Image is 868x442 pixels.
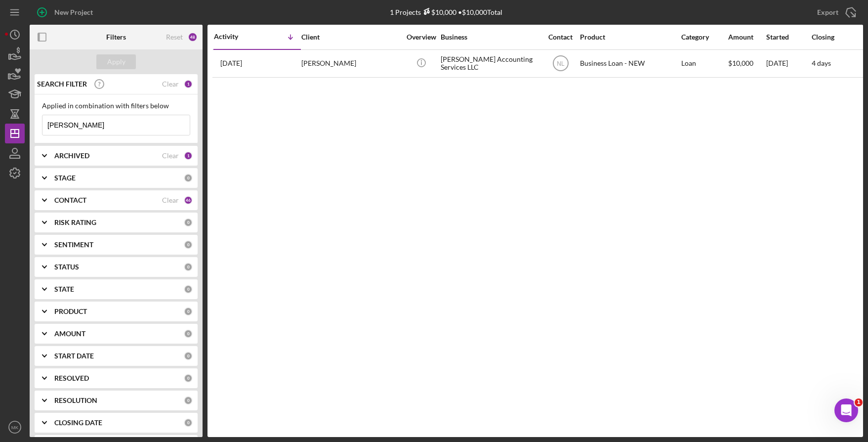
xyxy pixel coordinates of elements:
[557,60,565,67] text: NL
[54,352,94,360] b: START DATE
[54,241,93,249] b: SENTIMENT
[184,307,193,316] div: 0
[106,33,126,41] b: Filters
[54,285,74,293] b: STATE
[184,80,193,88] div: 1
[184,418,193,427] div: 0
[37,80,87,88] b: SEARCH FILTER
[834,398,858,422] iframe: Intercom live chat
[54,152,89,160] b: ARCHIVED
[681,33,727,41] div: Category
[390,8,502,16] div: 1 Projects • $10,000 Total
[403,33,440,41] div: Overview
[162,196,179,204] div: Clear
[817,2,838,22] div: Export
[96,54,136,69] button: Apply
[54,2,93,22] div: New Project
[766,33,811,41] div: Started
[162,152,179,160] div: Clear
[728,59,753,67] span: $10,000
[11,425,19,430] text: MK
[681,50,727,77] div: Loan
[54,219,96,226] b: RISK RATING
[54,196,86,204] b: CONTACT
[166,33,183,41] div: Reset
[184,263,193,271] div: 0
[54,419,102,427] b: CLOSING DATE
[184,174,193,182] div: 0
[301,50,400,77] div: [PERSON_NAME]
[441,33,539,41] div: Business
[184,218,193,227] div: 0
[728,33,765,41] div: Amount
[54,263,79,271] b: STATUS
[184,329,193,338] div: 0
[184,285,193,294] div: 0
[54,374,89,382] b: RESOLVED
[812,59,831,67] time: 4 days
[184,396,193,405] div: 0
[5,417,25,437] button: MK
[107,54,125,69] div: Apply
[162,80,179,88] div: Clear
[542,33,579,41] div: Contact
[855,398,863,406] span: 1
[188,32,198,42] div: 48
[301,33,400,41] div: Client
[184,374,193,383] div: 0
[807,2,863,22] button: Export
[184,196,193,205] div: 46
[184,240,193,249] div: 0
[54,308,87,315] b: PRODUCT
[421,8,456,16] div: $10,000
[580,50,679,77] div: Business Loan - NEW
[54,174,76,182] b: STAGE
[220,59,242,67] time: 2025-09-04 15:48
[184,352,193,360] div: 0
[30,2,103,22] button: New Project
[54,330,85,338] b: AMOUNT
[214,33,257,41] div: Activity
[184,151,193,160] div: 1
[766,50,811,77] div: [DATE]
[42,102,190,110] div: Applied in combination with filters below
[441,50,539,77] div: [PERSON_NAME] Accounting Services LLC
[580,33,679,41] div: Product
[54,397,97,404] b: RESOLUTION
